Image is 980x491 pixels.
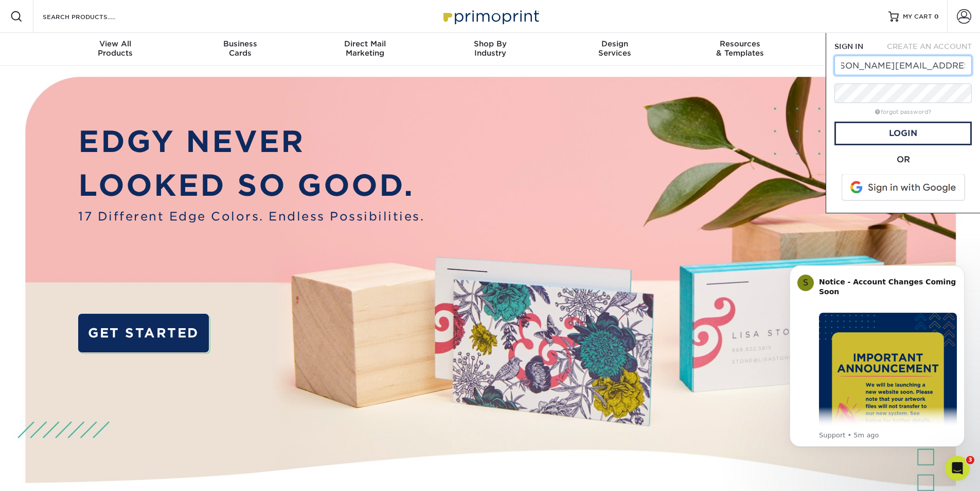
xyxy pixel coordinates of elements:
a: Contact& Support [803,33,928,66]
div: & Support [803,39,928,58]
a: View AllProducts [53,33,178,66]
a: Shop ByIndustry [427,33,553,66]
span: CREATE AN ACCOUNT [887,42,972,50]
span: SIGN IN [834,42,863,50]
span: Shop By [427,39,553,48]
a: GET STARTED [78,314,208,352]
div: Industry [427,39,553,58]
input: SEARCH PRODUCTS..... [42,10,142,23]
a: Resources& Templates [678,33,803,66]
div: Products [53,39,178,58]
span: View All [53,39,178,48]
span: Business [177,39,302,48]
p: EDGY NEVER [78,120,424,164]
img: Primoprint [439,5,542,27]
p: LOOKED SO GOOD. [78,163,424,208]
input: Email [834,56,972,75]
span: Contact [803,39,928,48]
a: forgot password? [875,109,931,115]
iframe: Intercom notifications message [774,250,980,463]
a: Login [834,122,972,145]
a: DesignServices [553,33,678,66]
span: MY CART [903,12,932,21]
iframe: Intercom live chat [945,456,970,481]
div: Services [553,39,678,58]
div: Cards [177,39,302,58]
span: 0 [934,13,939,20]
span: 17 Different Edge Colors. Endless Possibilities. [78,208,424,225]
div: & Templates [678,39,803,58]
div: Marketing [302,39,427,58]
div: OR [834,154,972,166]
span: 3 [966,456,974,464]
a: Direct MailMarketing [302,33,427,66]
span: Design [553,39,678,48]
span: Direct Mail [302,39,427,48]
a: BusinessCards [177,33,302,66]
span: Resources [678,39,803,48]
